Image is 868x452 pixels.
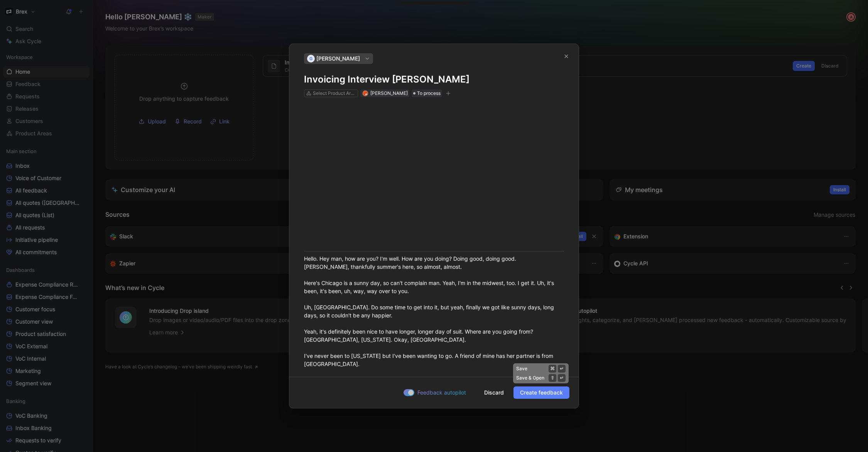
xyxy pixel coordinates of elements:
[401,388,475,398] button: Feedback autopilot
[307,55,315,62] div: G
[520,388,563,397] span: Create feedback
[417,89,441,97] span: To process
[417,388,466,397] span: Feedback autopilot
[313,89,356,97] div: Select Product Areas
[363,91,367,95] img: avatar
[484,388,504,397] span: Discard
[513,386,569,399] button: Create feedback
[304,53,373,64] button: G[PERSON_NAME]
[304,73,564,86] h1: Invoicing Interview [PERSON_NAME]
[316,54,360,63] span: [PERSON_NAME]
[412,89,442,97] div: To process
[370,90,408,96] span: [PERSON_NAME]
[478,386,510,399] button: Discard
